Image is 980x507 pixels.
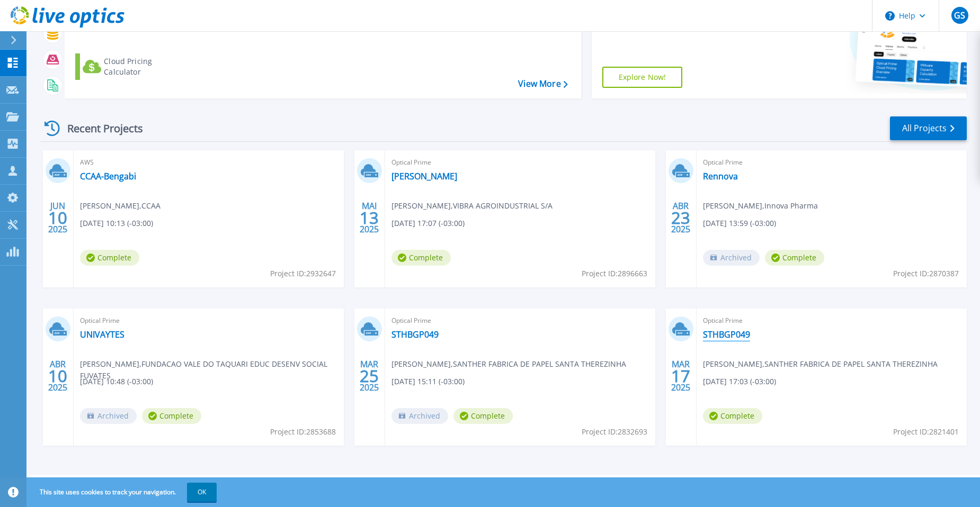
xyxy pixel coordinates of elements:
span: 10 [48,372,67,381]
span: [PERSON_NAME] , SANTHER FABRICA DE PAPEL SANTA THEREZINHA [703,358,938,370]
a: Cloud Pricing Calculator [75,53,193,80]
a: Rennova [703,171,738,182]
span: Optical Prime [80,315,337,327]
span: Archived [391,408,448,424]
span: Project ID: 2832693 [582,426,647,438]
div: Cloud Pricing Calculator [104,56,189,77]
span: [PERSON_NAME] , VIBRA AGROINDUSTRIAL S/A [391,200,553,212]
span: Project ID: 2870387 [893,268,959,279]
span: [DATE] 10:13 (-03:00) [80,218,153,229]
span: [DATE] 10:48 (-03:00) [80,376,153,387]
span: AWS [80,157,337,168]
span: Optical Prime [391,157,649,168]
span: [PERSON_NAME] , CCAA [80,200,161,212]
span: Project ID: 2932647 [270,268,336,279]
a: STHBGP049 [391,329,439,340]
span: 13 [360,213,379,222]
div: MAR 2025 [671,357,691,395]
span: 17 [671,372,690,381]
span: [DATE] 17:07 (-03:00) [391,218,465,229]
button: OK [187,483,217,502]
a: View More [518,79,567,89]
span: 10 [48,213,67,222]
span: [PERSON_NAME] , SANTHER FABRICA DE PAPEL SANTA THEREZINHA [391,358,626,370]
div: ABR 2025 [48,357,68,395]
span: Project ID: 2896663 [582,268,647,279]
a: [PERSON_NAME] [391,171,457,182]
span: Complete [80,250,139,266]
div: MAR 2025 [359,357,379,395]
span: Complete [453,408,513,424]
span: Optical Prime [703,157,960,168]
a: All Projects [890,116,967,140]
span: Archived [80,408,137,424]
span: [PERSON_NAME] , FUNDACAO VALE DO TAQUARI EDUC DESENV SOCIAL FUVATES [80,358,344,382]
a: CCAA-Bengabi [80,171,136,182]
span: 23 [671,213,690,222]
span: Complete [391,250,451,266]
span: 25 [360,372,379,381]
span: Optical Prime [703,315,960,327]
div: JUN 2025 [48,198,68,237]
a: Explore Now! [602,67,683,88]
a: STHBGP049 [703,329,750,340]
span: Project ID: 2821401 [893,426,959,438]
span: Project ID: 2853688 [270,426,336,438]
div: Recent Projects [41,115,157,141]
span: [PERSON_NAME] , Innova Pharma [703,200,818,212]
a: UNIVAYTES [80,329,124,340]
span: [DATE] 13:59 (-03:00) [703,218,776,229]
span: Complete [142,408,201,424]
span: This site uses cookies to track your navigation. [29,483,217,502]
span: Complete [765,250,824,266]
span: [DATE] 15:11 (-03:00) [391,376,465,387]
div: ABR 2025 [671,198,691,237]
span: GS [954,11,965,20]
span: Complete [703,408,762,424]
span: [DATE] 17:03 (-03:00) [703,376,776,387]
span: Archived [703,250,760,266]
span: Optical Prime [391,315,649,327]
div: MAI 2025 [359,198,379,237]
